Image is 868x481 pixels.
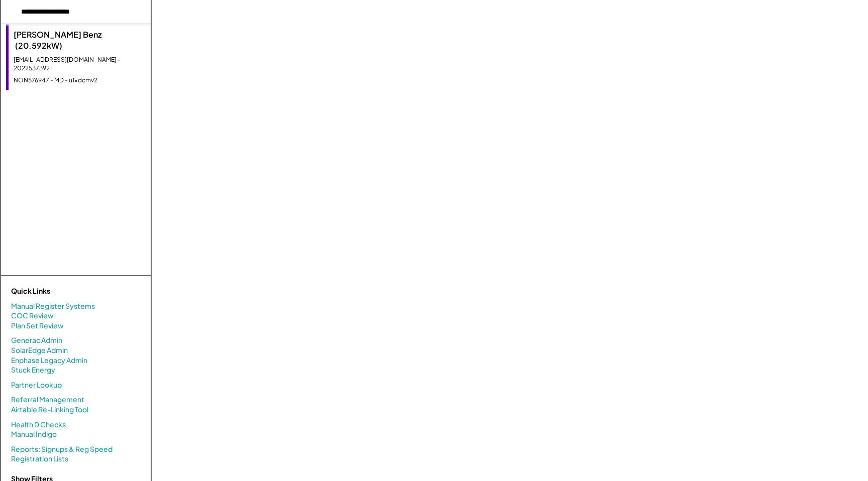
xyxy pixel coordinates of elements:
[11,335,62,345] a: Generac Admin
[11,311,54,321] a: COC Review
[11,420,66,430] a: Health 0 Checks
[11,355,87,366] a: Enphase Legacy Admin
[11,345,68,355] a: SolarEdge Admin
[14,56,146,73] div: [EMAIL_ADDRESS][DOMAIN_NAME] - 2022537392
[11,365,55,375] a: Stuck Energy
[11,395,84,405] a: Referral Management
[11,429,57,439] a: Manual Indigo
[11,301,95,311] a: Manual Register Systems
[11,405,88,415] a: Airtable Re-Linking Tool
[11,286,112,296] div: Quick Links
[11,454,68,464] a: Registration Lists
[11,321,64,331] a: Plan Set Review
[14,29,146,52] div: [PERSON_NAME] Benz (20.592kW)
[11,380,62,390] a: Partner Lookup
[11,444,113,454] a: Reports: Signups & Reg Speed
[14,76,146,85] div: NON576947 - MD - u1xdcmv2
